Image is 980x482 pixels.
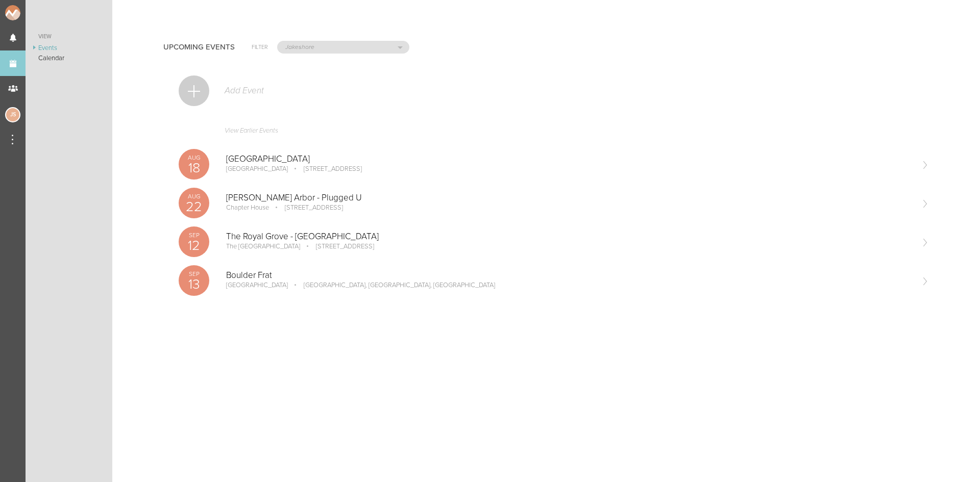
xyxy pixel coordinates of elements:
p: Chapter House [226,204,269,212]
p: 12 [179,239,209,252]
a: View Earlier Events [179,121,929,145]
p: Add Event [224,86,264,96]
p: Sep [179,232,209,238]
p: Aug [179,155,209,161]
p: The [GEOGRAPHIC_DATA] [226,242,300,250]
p: Sep [179,271,209,277]
p: [GEOGRAPHIC_DATA] [226,281,288,289]
p: 13 [179,277,209,291]
p: [PERSON_NAME] Arbor - Plugged U [226,193,913,203]
p: [GEOGRAPHIC_DATA], [GEOGRAPHIC_DATA], [GEOGRAPHIC_DATA] [289,281,495,289]
p: [GEOGRAPHIC_DATA] [226,165,288,173]
p: 22 [179,200,209,214]
a: Events [26,43,112,53]
img: NOMAD [5,5,63,20]
h6: Filter [252,43,268,52]
a: View [26,31,112,43]
p: [STREET_ADDRESS] [271,204,343,212]
p: Boulder Frat [226,270,913,281]
p: The Royal Grove - [GEOGRAPHIC_DATA] [226,232,913,242]
p: 18 [179,161,209,175]
p: [STREET_ADDRESS] [302,242,374,250]
p: [STREET_ADDRESS] [289,165,362,173]
p: Aug [179,193,209,199]
p: [GEOGRAPHIC_DATA] [226,154,913,164]
a: Calendar [26,53,112,63]
h4: Upcoming Events [163,43,235,52]
div: Jessica Smith [5,107,20,122]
